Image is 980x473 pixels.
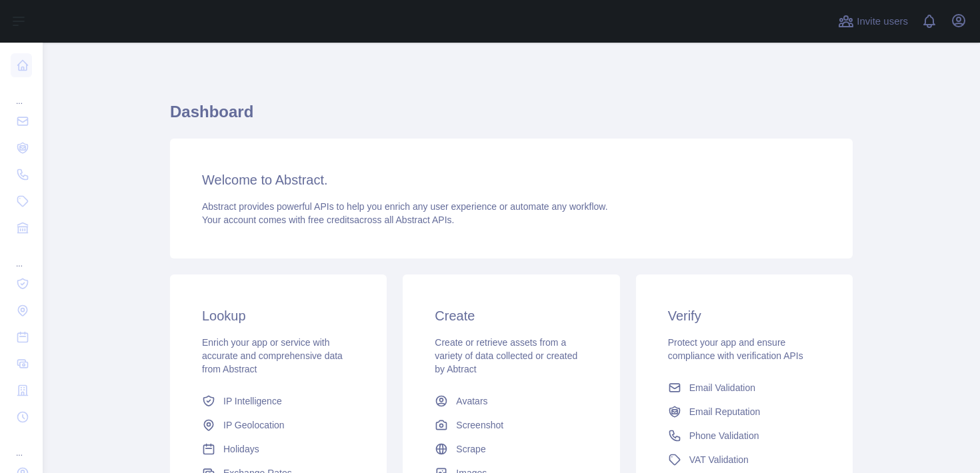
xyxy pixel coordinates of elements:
[223,442,259,456] span: Holidays
[202,171,821,189] h3: Welcome to Abstract.
[689,405,761,418] span: Email Reputation
[223,394,282,408] span: IP Intelligence
[429,389,593,413] a: Avatars
[663,424,826,448] a: Phone Validation
[456,418,503,432] span: Screenshot
[202,201,608,212] span: Abstract provides powerful APIs to help you enrich any user experience or automate any workflow.
[456,394,487,408] span: Avatars
[11,80,32,107] div: ...
[11,242,32,269] div: ...
[11,432,32,458] div: ...
[689,429,759,442] span: Phone Validation
[663,376,826,400] a: Email Validation
[663,400,826,424] a: Email Reputation
[202,337,343,374] span: Enrich your app or service with accurate and comprehensive data from Abstract
[197,437,360,461] a: Holidays
[663,448,826,472] a: VAT Validation
[689,381,755,394] span: Email Validation
[202,306,355,325] h3: Lookup
[668,337,803,361] span: Protect your app and ensure compliance with verification APIs
[308,215,354,225] span: free credits
[223,418,285,432] span: IP Geolocation
[170,101,853,133] h1: Dashboard
[857,14,908,29] span: Invite users
[429,437,593,461] a: Scrape
[689,453,749,466] span: VAT Validation
[435,337,577,374] span: Create or retrieve assets from a variety of data collected or created by Abtract
[835,11,911,32] button: Invite users
[435,306,587,325] h3: Create
[668,306,821,325] h3: Verify
[197,389,360,413] a: IP Intelligence
[456,442,485,456] span: Scrape
[202,215,454,225] span: Your account comes with across all Abstract APIs.
[197,413,360,437] a: IP Geolocation
[429,413,593,437] a: Screenshot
